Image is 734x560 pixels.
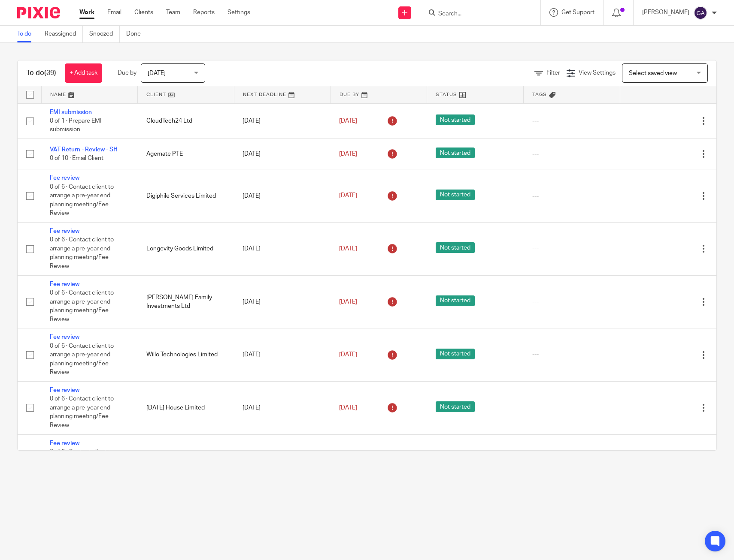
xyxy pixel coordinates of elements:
[532,403,612,412] div: ---
[546,70,560,76] span: Filter
[50,449,114,482] span: 0 of 6 · Contact client to arrange a pre-year end planning meeting/Fee Review
[50,334,79,340] a: Fee review
[65,63,102,83] a: + Add task
[138,328,234,382] td: Willo Technologies Limited
[148,70,166,76] span: [DATE]
[532,298,612,306] div: ---
[79,8,94,17] a: Work
[50,343,114,376] span: 0 of 6 · Contact client to arrange a pre-year end planning meeting/Fee Review
[193,8,215,17] a: Reports
[138,103,234,138] td: CloudTech24 Ltd
[339,193,357,199] span: [DATE]
[642,8,689,17] p: [PERSON_NAME]
[89,26,120,42] a: Snoozed
[50,118,101,133] span: 0 of 1 · Prepare EMI submission
[234,223,331,276] td: [DATE]
[339,299,357,305] span: [DATE]
[50,155,103,161] span: 0 of 10 · Email Client
[138,138,234,169] td: Agemate PTE
[44,69,56,76] span: (39)
[339,405,357,411] span: [DATE]
[138,169,234,223] td: Digiphile Services Limited
[532,92,547,97] span: Tags
[532,150,612,158] div: ---
[138,223,234,276] td: Longevity Goods Limited
[50,387,79,393] a: Fee review
[227,8,250,17] a: Settings
[50,237,114,270] span: 0 of 6 · Contact client to arrange a pre-year end planning meeting/Fee Review
[138,381,234,434] td: [DATE] House Limited
[579,70,616,76] span: View Settings
[234,138,331,169] td: [DATE]
[138,434,234,488] td: SciManDan Productions Limited
[50,440,79,446] a: Fee review
[436,190,475,200] span: Not started
[436,349,475,359] span: Not started
[107,8,121,17] a: Email
[26,69,56,78] h1: To do
[561,9,594,15] span: Get Support
[234,103,331,138] td: [DATE]
[339,246,357,252] span: [DATE]
[234,169,331,223] td: [DATE]
[532,244,612,253] div: ---
[118,69,136,77] p: Due by
[234,275,331,328] td: [DATE]
[166,8,180,17] a: Team
[134,8,153,17] a: Clients
[437,10,515,18] input: Search
[50,175,79,181] a: Fee review
[234,434,331,488] td: [DATE]
[50,184,114,217] span: 0 of 6 · Contact client to arrange a pre-year end planning meeting/Fee Review
[532,192,612,200] div: ---
[50,228,79,234] a: Fee review
[532,117,612,125] div: ---
[138,275,234,328] td: [PERSON_NAME] Family Investments Ltd
[17,26,38,42] a: To do
[50,290,114,322] span: 0 of 6 · Contact client to arrange a pre-year end planning meeting/Fee Review
[629,70,677,76] span: Select saved view
[17,7,60,18] img: Pixie
[50,109,92,115] a: EMI submission
[436,295,475,306] span: Not started
[50,396,114,428] span: 0 of 6 · Contact client to arrange a pre-year end planning meeting/Fee Review
[50,147,118,153] a: VAT Return - Review - SH
[436,242,475,253] span: Not started
[339,352,357,358] span: [DATE]
[339,151,357,157] span: [DATE]
[694,6,707,20] img: svg%3E
[339,118,357,124] span: [DATE]
[436,401,475,412] span: Not started
[532,350,612,359] div: ---
[234,381,331,434] td: [DATE]
[126,26,147,42] a: Done
[50,281,79,287] a: Fee review
[436,148,475,158] span: Not started
[45,26,83,42] a: Reassigned
[234,328,331,382] td: [DATE]
[436,114,475,125] span: Not started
